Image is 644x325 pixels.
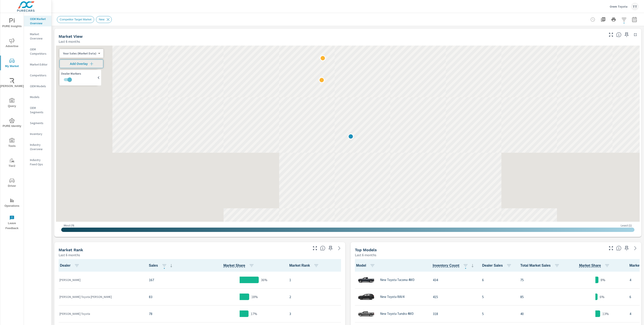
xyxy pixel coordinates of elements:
p: Last 6 months [355,252,376,258]
div: New [96,16,112,23]
p: 8% [601,277,605,282]
span: Dealer Sales / Total Market Sales. [Market = within dealer PMA (or 60 miles if no PMA is defined)... [223,263,245,268]
p: 83 [149,294,190,299]
span: Market Rank shows you how you rank, in terms of sales, to other dealerships in your market. “Mark... [320,246,325,251]
p: [PERSON_NAME] Toyota [59,312,142,316]
p: New Toyota Tacoma 4WD [380,278,415,282]
img: glamour [357,290,375,303]
p: New Toyota RAV4 [380,295,404,299]
button: "Export Report to PDF" [599,15,608,24]
div: OEM Market Overview [24,16,51,26]
span: The number of vehicles currently in dealer inventory. This does not include shared inventory, nor... [433,263,460,268]
p: 415 [433,294,475,299]
p: Segments [30,121,48,125]
p: Market Editor [30,62,48,67]
p: 13% [602,311,609,316]
div: Models [24,94,51,100]
p: 36% [261,277,267,282]
div: TT [631,3,639,10]
span: Query [2,98,22,109]
button: Make Fullscreen [311,245,318,252]
h5: Market Rank [59,248,83,252]
p: 6 [482,277,513,282]
p: 78 [149,311,190,316]
div: Your Sales (Market Data) [59,51,100,56]
span: [PERSON_NAME] [2,78,22,89]
p: 5 [482,294,513,299]
span: Model [356,263,377,268]
typography: Dealer Markers [61,72,96,76]
span: Dealer [60,263,81,268]
p: 434 [433,277,475,282]
p: OEM Market Overview [30,17,48,25]
p: Market Overview [30,32,48,41]
p: Models [30,95,48,99]
p: 318 [433,311,475,316]
p: Inventory [30,132,48,136]
div: Competitors [24,72,51,79]
p: Orem Toyota [610,5,628,8]
div: Industry Overview [24,141,51,152]
span: New [96,18,107,21]
p: 85 [520,294,561,299]
span: Save this to your personalized report [327,245,334,252]
span: Market Rank [289,263,321,268]
p: Least ( 1 ) [621,223,632,227]
p: 3 [289,311,340,316]
img: glamour [357,307,375,320]
div: OEM Segments [24,105,51,115]
span: Market Share [579,263,612,268]
p: OEM Models [30,84,48,88]
div: Inventory [24,131,51,137]
span: Save this to your personalized report [623,245,630,252]
p: Your Sales (Market Data) [63,51,96,55]
span: Sales [149,263,174,268]
p: Competitors [30,73,48,77]
p: 40 [520,311,561,316]
p: [PERSON_NAME] Toyota [PERSON_NAME] [59,295,142,299]
p: OEM Competitors [30,47,48,56]
button: Make Fullscreen [608,245,614,252]
button: Print Report [609,15,618,24]
span: PURE Identity [2,118,22,129]
div: OEM Competitors [24,46,51,57]
span: Save this to your personalized report [623,31,630,38]
button: Apply Filters [620,15,628,24]
span: My Market [2,58,22,69]
img: glamour [357,273,375,286]
span: Tier2 [2,158,22,169]
button: Add Overlay [59,59,103,68]
p: 18% [251,294,258,299]
p: 5 [482,311,513,316]
span: Add Overlay [61,62,101,66]
div: Market Overview [24,31,51,42]
p: 6% [600,294,604,299]
p: Most ( 9 ) [64,223,74,227]
p: Industry Fixed Ops [30,158,48,166]
button: Minimize Widget [632,31,639,38]
p: 17% [251,311,257,316]
span: Competitor Target Market [57,18,94,21]
span: Operations [2,198,22,208]
span: Driver [2,178,22,189]
span: PURE Insights [2,18,22,29]
p: Last 6 months [59,39,80,44]
h5: Market View [59,34,83,39]
p: OEM Segments [30,106,48,114]
div: Market Editor [24,61,51,68]
span: Dealer Sales [482,263,513,268]
button: Make Fullscreen [608,31,614,38]
button: Select Date Range [630,15,639,24]
span: Find the biggest opportunities in your market for your inventory. Understand by postal code where... [616,32,621,37]
span: Tools [2,138,22,149]
a: See more details in report [336,245,343,252]
span: Total Market Sales [520,263,561,268]
p: New Toyota Tundra 4WD [380,312,414,316]
p: 75 [520,277,561,282]
h5: Top Models [355,248,377,252]
span: Inventory Count [433,263,475,268]
span: Model Sales / Total Market Sales. [Market = within dealer PMA (or 60 miles if no PMA is defined) ... [579,263,601,268]
div: Segments [24,120,51,126]
span: Leave Feedback [2,215,22,231]
div: OEM Models [24,83,51,89]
